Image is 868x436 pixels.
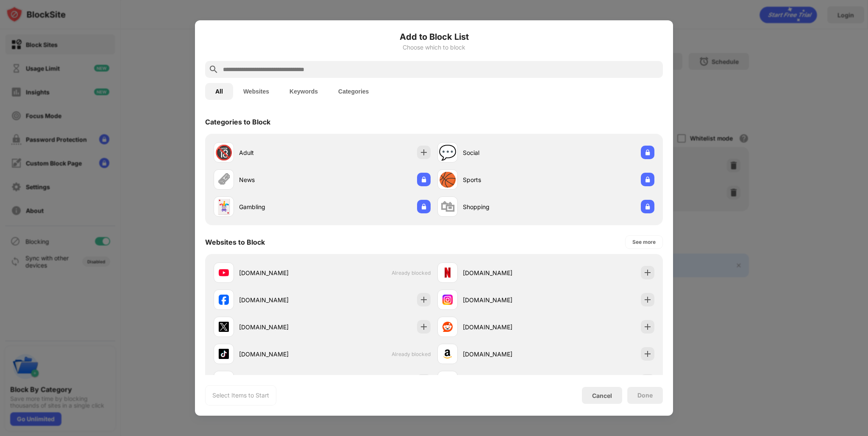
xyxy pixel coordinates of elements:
div: Gambling [239,202,322,211]
div: See more [632,238,656,246]
div: Adult [239,148,322,157]
div: Choose which to block [205,44,663,51]
div: 🔞 [215,144,233,161]
h6: Add to Block List [205,30,663,43]
div: [DOMAIN_NAME] [463,350,546,359]
div: [DOMAIN_NAME] [239,268,322,277]
button: All [205,83,233,100]
button: Categories [328,83,379,100]
div: [DOMAIN_NAME] [463,268,546,277]
img: favicons [219,349,229,359]
div: 🏀 [439,171,456,188]
div: [DOMAIN_NAME] [239,350,322,359]
img: favicons [442,268,453,278]
button: Keywords [279,83,328,100]
div: Categories to Block [205,118,270,126]
div: News [239,175,322,184]
div: Shopping [463,202,546,211]
div: 💬 [439,144,456,161]
button: Websites [233,83,279,100]
img: favicons [442,349,453,359]
div: Websites to Block [205,238,265,246]
div: Select Items to Start [212,391,269,400]
img: search.svg [209,64,219,75]
div: Sports [463,175,546,184]
img: favicons [219,268,229,278]
img: favicons [219,295,229,305]
div: Social [463,148,546,157]
img: favicons [442,322,453,332]
div: [DOMAIN_NAME] [239,323,322,331]
div: 🗞 [217,171,231,188]
div: Done [637,392,653,399]
span: Already blocked [392,270,431,276]
div: [DOMAIN_NAME] [463,295,546,304]
div: 🛍 [440,198,455,215]
div: [DOMAIN_NAME] [463,323,546,331]
div: [DOMAIN_NAME] [239,295,322,304]
img: favicons [219,322,229,332]
div: Cancel [592,392,612,399]
span: Already blocked [392,351,431,357]
img: favicons [442,295,453,305]
div: 🃏 [215,198,233,215]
